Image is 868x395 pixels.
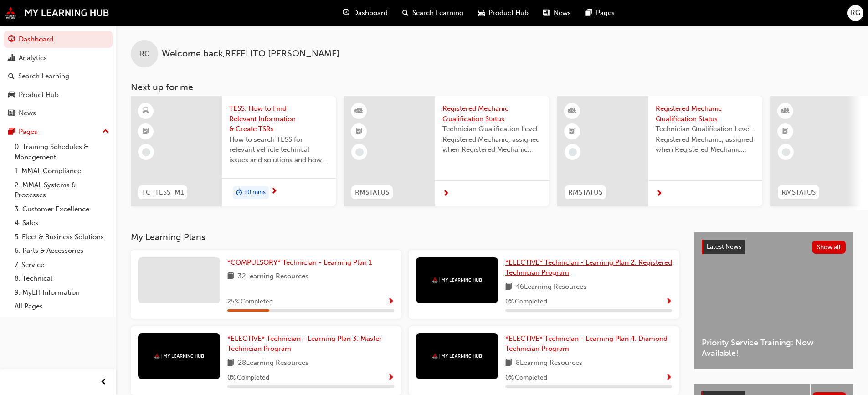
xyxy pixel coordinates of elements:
[707,243,741,251] span: Latest News
[131,232,679,242] h3: My Learning Plans
[11,216,113,230] a: 4. Sales
[142,187,184,198] span: TC_TESS_M1
[5,7,109,19] img: mmal
[355,148,364,156] span: learningRecordVerb_NONE-icon
[19,53,47,63] div: Analytics
[488,8,529,18] span: Product Hub
[702,338,846,358] span: Priority Service Training: Now Available!
[656,103,755,124] span: Registered Mechanic Qualification Status
[227,334,382,353] span: *ELECTIVE* Technician - Learning Plan 3: Master Technician Program
[505,333,672,354] a: *ELECTIVE* Technician - Learning Plan 4: Diamond Technician Program
[442,190,449,198] span: next-icon
[442,124,542,155] span: Technician Qualification Level: Registered Mechanic, assigned when Registered Mechanic modules ha...
[387,374,394,382] span: Show Progress
[154,353,204,359] img: mmal
[227,257,375,268] a: *COMPULSORY* Technician - Learning Plan 1
[131,96,336,206] a: TC_TESS_M1TESS: How to Find Relevant Information & Create TSRsHow to search TESS for relevant veh...
[227,271,234,282] span: book-icon
[19,127,37,137] div: Pages
[227,373,269,383] span: 0 % Completed
[227,258,372,267] span: *COMPULSORY* Technician - Learning Plan 1
[569,148,577,156] span: learningRecordVerb_NONE-icon
[4,50,113,67] a: Analytics
[244,187,266,198] span: 10 mins
[656,190,663,198] span: next-icon
[568,187,602,198] span: RMSTATUS
[812,241,846,254] button: Show all
[8,128,15,136] span: pages-icon
[387,296,394,308] button: Show Progress
[4,31,113,48] a: Dashboard
[353,8,388,18] span: Dashboard
[236,187,242,199] span: duration-icon
[271,188,277,196] span: next-icon
[19,90,59,100] div: Product Hub
[143,126,149,138] span: booktick-icon
[702,240,846,254] a: Latest NewsShow all
[238,358,308,369] span: 28 Learning Resources
[103,126,109,138] span: up-icon
[851,8,860,18] span: RG
[11,178,113,202] a: 2. MMAL Systems & Processes
[505,282,512,293] span: book-icon
[432,353,482,359] img: mmal
[395,4,471,22] a: search-iconSearch Learning
[8,91,15,99] span: car-icon
[140,49,149,59] span: RG
[782,148,790,156] span: learningRecordVerb_NONE-icon
[162,49,339,59] span: Welcome back , REFELITO [PERSON_NAME]
[11,244,113,258] a: 6. Parts & Accessories
[356,126,362,138] span: booktick-icon
[11,272,113,286] a: 8. Technical
[19,108,36,118] div: News
[505,297,547,307] span: 0 % Completed
[578,4,622,22] a: pages-iconPages
[11,140,113,164] a: 0. Training Schedules & Management
[11,258,113,272] a: 7. Service
[665,296,672,308] button: Show Progress
[18,71,69,82] div: Search Learning
[4,68,113,85] a: Search Learning
[478,7,485,19] span: car-icon
[8,72,15,81] span: search-icon
[665,298,672,306] span: Show Progress
[100,377,107,388] span: prev-icon
[557,96,762,206] a: RMSTATUSRegistered Mechanic Qualification StatusTechnician Qualification Level: Registered Mechan...
[238,271,308,282] span: 32 Learning Resources
[665,374,672,382] span: Show Progress
[387,298,394,306] span: Show Progress
[782,126,789,138] span: booktick-icon
[412,8,463,18] span: Search Learning
[596,8,615,18] span: Pages
[554,8,571,18] span: News
[11,202,113,216] a: 3. Customer Excellence
[781,187,816,198] span: RMSTATUS
[343,7,349,19] span: guage-icon
[11,230,113,244] a: 5. Fleet & Business Solutions
[229,103,329,134] span: TESS: How to Find Relevant Information & Create TSRs
[4,29,113,123] button: DashboardAnalyticsSearch LearningProduct HubNews
[847,5,863,21] button: RG
[227,358,234,369] span: book-icon
[543,7,550,19] span: news-icon
[344,96,549,206] a: RMSTATUSRegistered Mechanic Qualification StatusTechnician Qualification Level: Registered Mechan...
[505,258,672,277] span: *ELECTIVE* Technician - Learning Plan 2: Registered Technician Program
[516,282,586,293] span: 46 Learning Resources
[356,105,362,117] span: learningResourceType_INSTRUCTOR_LED-icon
[229,134,329,165] span: How to search TESS for relevant vehicle technical issues and solutions and how to create a new TS...
[694,232,853,369] a: Latest NewsShow allPriority Service Training: Now Available!
[335,4,395,22] a: guage-iconDashboard
[8,109,15,118] span: news-icon
[11,164,113,178] a: 1. MMAL Compliance
[227,333,394,354] a: *ELECTIVE* Technician - Learning Plan 3: Master Technician Program
[505,257,672,278] a: *ELECTIVE* Technician - Learning Plan 2: Registered Technician Program
[516,358,582,369] span: 8 Learning Resources
[505,373,547,383] span: 0 % Completed
[355,187,389,198] span: RMSTATUS
[505,358,512,369] span: book-icon
[569,126,575,138] span: booktick-icon
[142,148,150,156] span: learningRecordVerb_NONE-icon
[665,372,672,384] button: Show Progress
[432,277,482,283] img: mmal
